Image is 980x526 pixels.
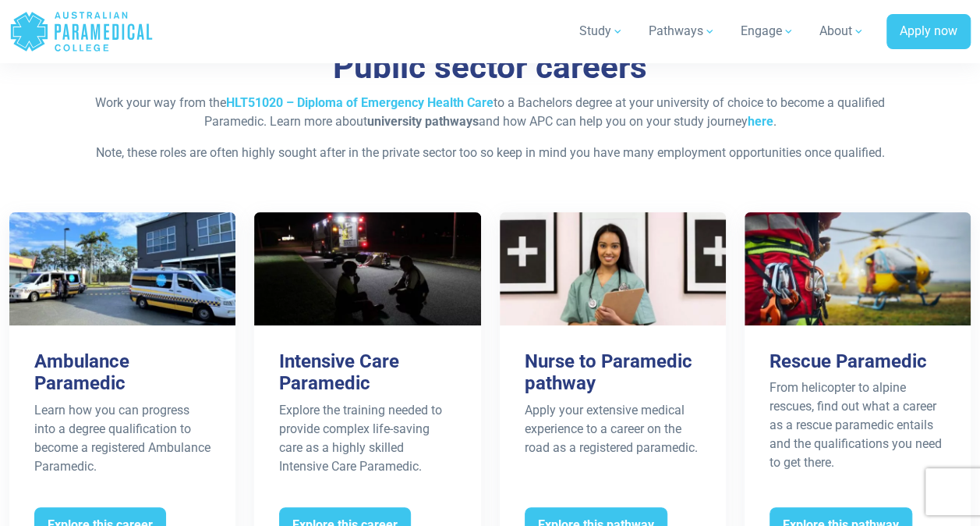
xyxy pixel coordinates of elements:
[886,14,971,50] a: Apply now
[525,350,701,396] h3: Nurse to Paramedic pathway
[279,401,455,476] div: Explore the training needed to provide complex life-saving care as a highly skilled Intensive Car...
[254,212,480,325] img: Intensive Care Paramedic
[769,379,946,472] div: From helicopter to alpine rescues, find out what a career as a rescue paramedic entails and the q...
[570,9,633,53] a: Study
[34,401,211,476] div: Learn how you can progress into a degree qualification to become a registered Ambulance Paramedic.
[81,94,898,131] p: Work your way from the to a Bachelors degree at your university of choice to become a qualified P...
[500,212,726,325] img: Nurse to Paramedic pathway
[279,350,455,396] h3: Intensive Care Paramedic
[9,6,154,57] a: Australian Paramedical College
[525,401,701,457] div: Apply your extensive medical experience to a career on the road as a registered paramedic.
[81,48,898,87] h3: Public sector careers
[366,114,478,129] strong: university pathways
[226,95,494,110] a: HLT51020 – Diploma of Emergency Health Care
[9,212,235,325] img: Ambulance Paramedic
[731,9,804,53] a: Engage
[745,212,971,325] img: Rescue Paramedic
[639,9,725,53] a: Pathways
[769,350,946,373] h3: Rescue Paramedic
[747,114,773,129] a: here
[34,350,211,396] h3: Ambulance Paramedic
[81,144,898,162] p: Note, these roles are often highly sought after in the private sector too so keep in mind you hav...
[810,9,874,53] a: About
